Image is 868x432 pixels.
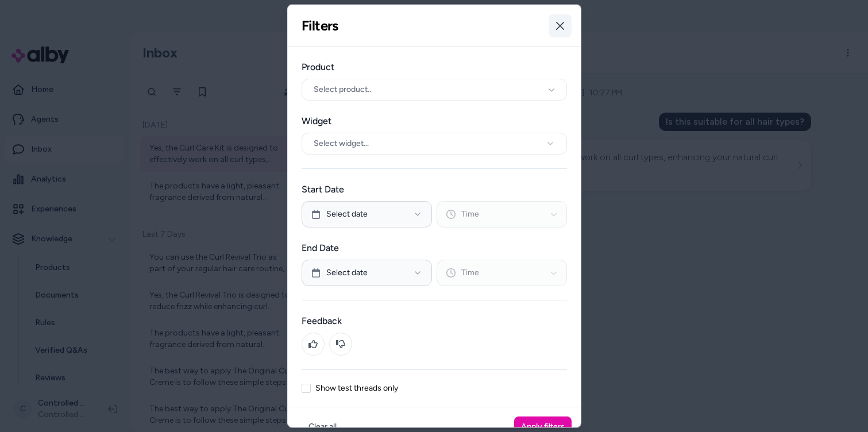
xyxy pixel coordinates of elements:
button: Select date [302,201,432,227]
button: Select date [302,260,432,286]
label: Feedback [302,314,567,328]
h2: Filters [302,17,338,34]
span: Select product.. [314,84,371,95]
label: Show test threads only [315,384,398,392]
button: Select widget... [302,133,567,155]
label: Start Date [302,183,567,196]
span: Select date [326,209,368,220]
label: Product [302,60,567,74]
span: Select date [326,267,368,279]
label: End Date [302,241,567,255]
label: Widget [302,114,567,128]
